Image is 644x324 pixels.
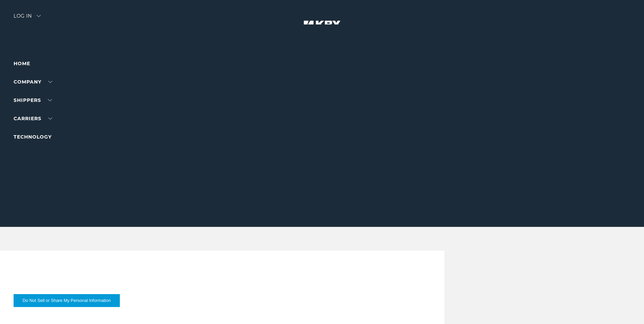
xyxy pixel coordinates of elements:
a: SHIPPERS [14,97,52,103]
a: Company [14,79,52,85]
a: Carriers [14,115,52,122]
a: Home [14,60,30,67]
div: Log in [14,14,41,23]
img: kbx logo [297,14,348,43]
a: Technology [14,134,52,140]
img: arrow [37,15,41,17]
button: Do Not Sell or Share My Personal Information [14,294,120,307]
